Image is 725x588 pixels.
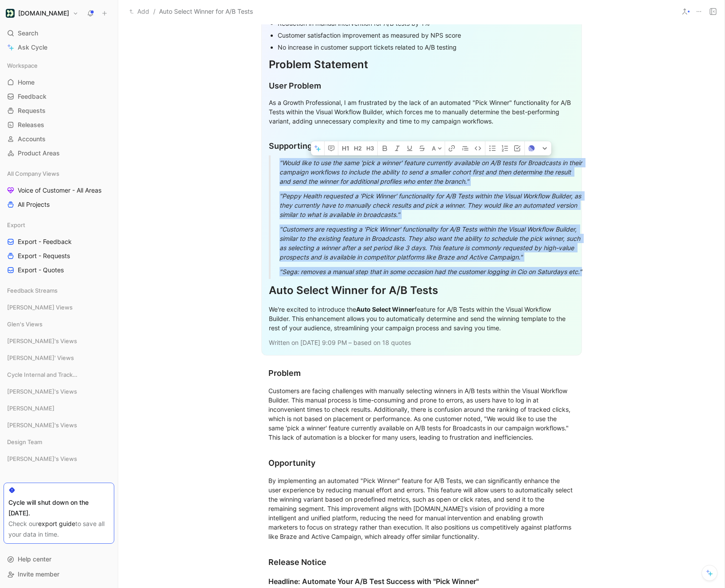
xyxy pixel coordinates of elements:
[8,497,109,518] div: Cycle will shut down on the [DATE].
[18,237,72,246] span: Export - Feedback
[4,284,114,297] div: Feedback Streams
[18,186,101,195] span: Voice of Customer - All Areas
[269,80,574,92] div: User Problem
[269,57,574,73] div: Problem Statement
[4,301,114,317] div: [PERSON_NAME] Views
[4,249,114,263] a: Export - Requests
[18,92,47,101] span: Feedback
[18,149,60,158] span: Product Areas
[4,27,114,40] div: Search
[153,6,155,17] span: /
[4,7,81,19] button: Customer.io[DOMAIN_NAME]
[279,267,585,276] div: "Sega: removes a manual step that in some occasion had the customer logging in Cio on Saturdays e...
[268,576,575,587] div: Headline: Automate Your A/B Test Success with "Pick Winner"
[18,28,38,39] span: Search
[18,570,59,578] span: Invite member
[4,235,114,248] a: Export - Feedback
[269,282,574,298] div: Auto Select Winner for A/B Tests
[18,42,47,53] span: Ask Cycle
[4,263,114,277] a: Export - Quotes
[268,476,575,541] div: By implementing an automated "Pick Winner" feature for A/B Tests, we can significantly enhance th...
[18,9,69,17] h1: [DOMAIN_NAME]
[7,404,54,413] span: [PERSON_NAME]
[4,147,114,160] a: Product Areas
[18,251,70,260] span: Export - Requests
[4,568,114,581] div: Invite member
[18,555,51,563] span: Help center
[4,76,114,89] a: Home
[356,306,415,313] strong: Auto Select Winner
[7,169,59,178] span: All Company Views
[4,334,114,348] div: [PERSON_NAME]'s Views
[4,351,114,364] div: [PERSON_NAME]' Views
[4,418,114,434] div: [PERSON_NAME]'s Views
[4,385,114,398] div: [PERSON_NAME]'s Views
[269,140,574,152] div: Supporting Evidence
[4,104,114,117] a: Requests
[18,200,50,209] span: All Projects
[7,286,58,295] span: Feedback Streams
[4,198,114,211] a: All Projects
[4,418,114,432] div: [PERSON_NAME]'s Views
[159,6,253,17] span: Auto Select Winner for A/B Tests
[4,435,114,451] div: Design Team
[4,317,114,333] div: Glen's Views
[4,435,114,449] div: Design Team
[4,41,114,54] a: Ask Cycle
[7,337,77,345] span: [PERSON_NAME]'s Views
[4,218,114,277] div: ExportExport - FeedbackExport - RequestsExport - Quotes
[268,386,575,442] div: Customers are facing challenges with manually selecting winners in A/B tests within the Visual Wo...
[4,317,114,331] div: Glen's Views
[4,184,114,197] a: Voice of Customer - All Areas
[7,320,43,329] span: Glen's Views
[4,167,114,180] div: All Company Views
[18,106,46,115] span: Requests
[4,284,114,300] div: Feedback Streams
[4,218,114,232] div: Export
[278,43,574,52] div: No increase in customer support tickets related to A/B testing
[269,339,411,346] span: Written on [DATE] 9:09 PM – based on 18 quotes
[7,437,42,446] span: Design Team
[4,452,114,465] div: [PERSON_NAME]'s Views
[7,303,73,312] span: [PERSON_NAME] Views
[4,553,114,566] div: Help center
[4,132,114,146] a: Accounts
[7,387,77,396] span: [PERSON_NAME]'s Views
[18,135,46,143] span: Accounts
[269,305,574,333] div: We're excited to introduce the feature for A/B Tests within the Visual Workflow Builder. This enh...
[7,454,77,463] span: [PERSON_NAME]'s Views
[7,370,78,379] span: Cycle Internal and Tracking
[4,368,114,384] div: Cycle Internal and Tracking
[18,120,44,129] span: Releases
[278,31,574,40] div: Customer satisfaction improvement as measured by NPS score
[4,351,114,367] div: [PERSON_NAME]' Views
[4,59,114,72] div: Workspace
[7,421,77,429] span: [PERSON_NAME]'s Views
[4,118,114,132] a: Releases
[6,9,15,18] img: Customer.io
[279,191,585,219] div: "Peppy Health requested a 'Pick Winner' functionality for A/B Tests within the Visual Workflow Bu...
[269,98,574,126] div: As a Growth Professional, I am frustrated by the lack of an automated "Pick Winner" functionality...
[4,301,114,314] div: [PERSON_NAME] Views
[4,402,114,415] div: [PERSON_NAME]
[38,520,75,527] a: export guide
[7,220,25,229] span: Export
[279,158,585,186] div: "Would like to use the same 'pick a winner' feature currently available on A/B tests for Broadcas...
[4,90,114,103] a: Feedback
[268,367,575,379] div: Problem
[4,402,114,418] div: [PERSON_NAME]
[18,78,35,87] span: Home
[279,224,585,262] div: "Customers are requesting a 'Pick Winner' functionality for A/B Tests within the Visual Workflow ...
[4,452,114,468] div: [PERSON_NAME]'s Views
[7,61,38,70] span: Workspace
[4,167,114,211] div: All Company ViewsVoice of Customer - All AreasAll Projects
[127,6,151,17] button: Add
[18,266,64,275] span: Export - Quotes
[4,334,114,350] div: [PERSON_NAME]'s Views
[268,457,575,469] div: Opportunity
[4,385,114,401] div: [PERSON_NAME]'s Views
[268,556,575,568] div: Release Notice
[4,368,114,381] div: Cycle Internal and Tracking
[7,353,74,362] span: [PERSON_NAME]' Views
[8,518,109,540] div: Check our to save all your data in time.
